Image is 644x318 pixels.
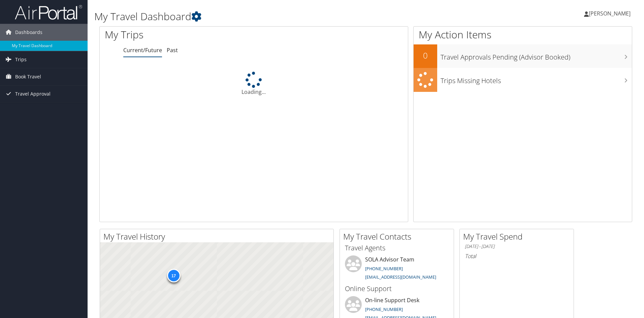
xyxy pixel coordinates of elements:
[345,284,449,293] h3: Online Support
[15,51,27,68] span: Trips
[414,28,632,42] h1: My Action Items
[414,44,632,68] a: 0Travel Approvals Pending (Advisor Booked)
[15,4,82,20] img: airportal-logo.png
[441,73,632,85] h3: Trips Missing Hotels
[342,255,452,283] li: SOLA Advisor Team
[167,46,178,54] a: Past
[365,266,403,272] a: [PHONE_NUMBER]
[343,231,454,242] h2: My Travel Contacts
[15,24,42,41] span: Dashboards
[465,243,569,250] h6: [DATE] - [DATE]
[441,49,632,62] h3: Travel Approvals Pending (Advisor Booked)
[365,306,403,312] a: [PHONE_NUMBER]
[365,274,436,280] a: [EMAIL_ADDRESS][DOMAIN_NAME]
[414,50,437,61] h2: 0
[345,243,449,253] h3: Travel Agents
[94,9,456,24] h1: My Travel Dashboard
[465,252,569,260] h6: Total
[167,269,180,282] div: 17
[100,72,408,96] div: Loading...
[414,68,632,92] a: Trips Missing Hotels
[103,231,333,242] h2: My Travel History
[463,231,574,242] h2: My Travel Spend
[105,28,275,42] h1: My Trips
[15,68,41,85] span: Book Travel
[584,3,637,24] a: [PERSON_NAME]
[123,46,162,54] a: Current/Future
[589,10,631,17] span: [PERSON_NAME]
[15,85,51,102] span: Travel Approval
